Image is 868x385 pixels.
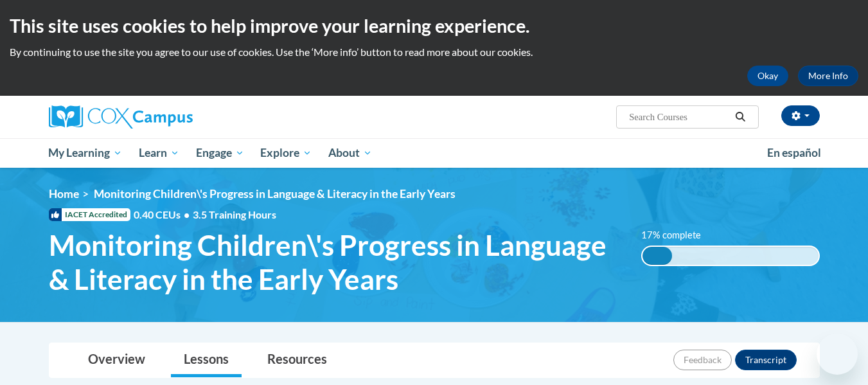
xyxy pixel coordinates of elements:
a: More Info [798,66,858,86]
a: Overview [75,343,158,377]
a: Learn [130,138,188,168]
a: Home [49,187,79,201]
a: About [320,138,380,168]
span: Explore [260,145,312,161]
a: Lessons [171,343,242,377]
input: Search Courses [628,109,731,125]
span: Monitoring Children\'s Progress in Language & Literacy in the Early Years [49,228,623,296]
button: Transcript [735,350,797,370]
span: About [328,145,372,161]
a: Cox Campus [49,105,293,129]
iframe: Button to launch messaging window [817,334,858,375]
a: Resources [254,343,340,377]
div: 17% complete [642,247,672,265]
button: Account Settings [781,105,820,126]
img: Cox Campus [49,105,193,129]
a: En español [759,139,829,166]
button: Search [731,109,750,125]
span: 3.5 Training Hours [193,208,276,220]
span: 0.40 CEUs [134,208,193,222]
a: Explore [252,138,320,168]
span: IACET Accredited [49,208,130,221]
span: Learn [139,145,179,161]
button: Okay [747,66,788,86]
button: Feedback [673,350,732,370]
span: • [184,208,190,220]
div: Main menu [30,138,839,168]
a: My Learning [40,138,131,168]
p: By continuing to use the site you agree to our use of cookies. Use the ‘More info’ button to read... [10,45,858,59]
h2: This site uses cookies to help improve your learning experience. [10,13,858,39]
a: Engage [188,138,252,168]
span: En español [767,146,821,159]
span: Engage [196,145,244,161]
label: 17% complete [641,228,715,242]
span: Monitoring Children\'s Progress in Language & Literacy in the Early Years [94,187,456,201]
span: My Learning [48,145,122,161]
